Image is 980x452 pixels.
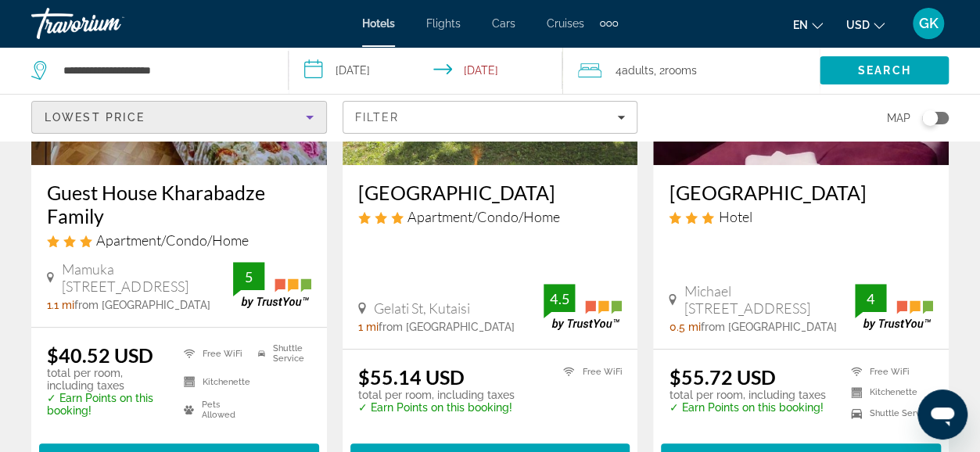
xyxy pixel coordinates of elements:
[47,392,164,417] p: ✓ Earn Points on this booking!
[45,111,145,124] span: Lowest Price
[547,17,584,30] a: Cruises
[250,343,311,364] li: Shuttle Service
[47,299,74,311] span: 1.1 mi
[62,59,264,82] input: Search hotel destination
[31,3,188,44] a: Travorium
[358,365,465,389] ins: $55.14 USD
[176,400,250,420] li: Pets Allowed
[846,19,870,31] span: USD
[910,111,949,125] button: Toggle map
[289,47,562,94] button: Select check in and out date
[374,300,470,317] span: Gelati St, Kutaisi
[45,108,314,127] mat-select: Sort by
[858,64,911,77] span: Search
[407,208,560,225] span: Apartment/Condo/Home
[379,321,515,333] span: from [GEOGRAPHIC_DATA]
[908,7,949,40] button: User Menu
[843,407,933,420] li: Shuttle Service
[793,19,808,31] span: en
[62,260,232,295] span: Mamuka [STREET_ADDRESS]
[233,262,311,308] img: TrustYou guest rating badge
[654,59,697,81] span: , 2
[669,389,825,401] p: total per room, including taxes
[358,321,379,333] span: 1 mi
[492,17,515,30] a: Cars
[362,17,395,30] a: Hotels
[622,64,654,77] span: Adults
[855,289,886,308] div: 4
[665,64,697,77] span: rooms
[793,13,823,36] button: Change language
[355,111,400,124] span: Filter
[358,208,623,225] div: 3 star Apartment
[74,299,210,311] span: from [GEOGRAPHIC_DATA]
[358,401,515,414] p: ✓ Earn Points on this booking!
[176,371,250,392] li: Kitchenette
[917,389,967,439] iframe: Кнопка запуска окна обмена сообщениями
[887,107,910,129] span: Map
[358,389,515,401] p: total per room, including taxes
[96,231,249,249] span: Apartment/Condo/Home
[700,321,836,333] span: from [GEOGRAPHIC_DATA]
[669,181,933,204] a: [GEOGRAPHIC_DATA]
[544,289,575,308] div: 4.5
[233,267,264,286] div: 5
[919,16,939,31] span: GK
[669,401,825,414] p: ✓ Earn Points on this booking!
[616,59,654,81] span: 4
[855,284,933,330] img: TrustYou guest rating badge
[358,181,623,204] a: [GEOGRAPHIC_DATA]
[343,101,638,134] button: Filters
[426,17,461,30] a: Flights
[843,365,933,378] li: Free WiFi
[544,284,622,330] img: TrustYou guest rating badge
[846,13,885,36] button: Change currency
[843,386,933,400] li: Kitchenette
[47,181,311,228] a: Guest House Kharabadze Family
[555,365,622,378] li: Free WiFi
[47,343,153,367] ins: $40.52 USD
[47,367,164,392] p: total per room, including taxes
[562,47,820,94] button: Travelers: 4 adults, 0 children
[47,231,311,249] div: 3 star Apartment
[718,208,752,225] span: Hotel
[669,365,775,389] ins: $55.72 USD
[820,56,949,84] button: Search
[600,11,618,36] button: Extra navigation items
[684,282,855,317] span: Michael [STREET_ADDRESS]
[669,208,933,225] div: 3 star Hotel
[669,321,700,333] span: 0.5 mi
[176,343,250,364] li: Free WiFi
